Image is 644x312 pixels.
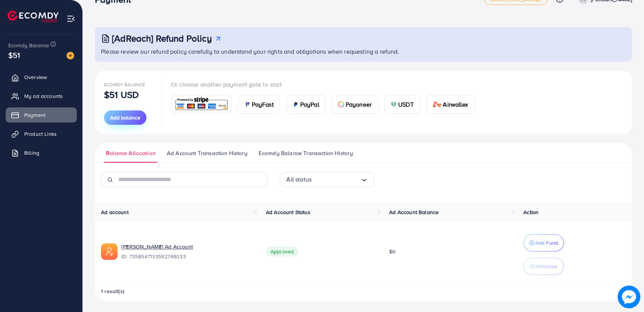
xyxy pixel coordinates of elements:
span: $0 [389,248,396,255]
a: [PERSON_NAME] Ad Account [121,243,254,250]
img: card [391,101,397,107]
span: 1 result(s) [101,287,124,295]
span: PayFast [252,100,274,109]
span: Ecomdy Balance Transaction History [259,149,353,157]
span: Overview [24,73,47,81]
a: Billing [6,145,77,160]
p: $51 USD [104,90,139,99]
input: Search for option [312,174,360,185]
span: Add balance [110,114,140,121]
p: Please review our refund policy carefully to understand your rights and obligations when requesti... [101,47,627,56]
span: All status [286,174,312,185]
span: Payoneer [346,100,372,109]
span: $51 [8,50,20,61]
div: <span class='underline'>SAADULLAH KHAN Ad Account </span></br>7358547133592748033 [121,243,254,260]
span: Billing [24,149,39,157]
a: cardPayoneer [332,95,378,114]
span: Balance Allocation [106,149,155,157]
div: Search for option [280,172,374,187]
a: cardPayFast [238,95,280,114]
span: Ecomdy Balance [8,42,49,49]
a: card [171,95,232,113]
img: image [618,286,640,308]
span: PayPal [300,100,319,109]
span: Ad Account Status [266,208,310,216]
img: ic-ads-acc.e4c84228.svg [101,243,118,260]
p: Withdraw [535,262,557,271]
img: card [174,96,229,112]
img: card [244,101,250,107]
a: cardPayPal [286,95,326,114]
button: Add Fund [523,234,564,251]
a: Payment [6,107,77,123]
span: Ad Account Balance [389,208,439,216]
span: Airwallex [443,100,468,109]
span: Ad Account Transaction History [167,149,247,157]
img: card [293,101,299,107]
span: Ad account [101,208,129,216]
img: card [338,101,344,107]
span: My ad accounts [24,92,63,100]
button: Withdraw [523,258,564,275]
button: Add balance [104,110,146,125]
span: Payment [24,111,45,119]
span: Ecomdy Balance [104,81,145,88]
span: USDT [398,100,414,109]
a: My ad accounts [6,88,77,104]
p: Or choose another payment gate to start [171,80,481,89]
a: Overview [6,70,77,85]
h3: [AdReach] Refund Policy [112,33,212,44]
p: Add Fund [535,238,558,247]
a: Product Links [6,126,77,141]
span: Product Links [24,130,57,138]
span: Action [523,208,538,216]
img: logo [8,11,59,22]
a: cardUSDT [384,95,420,114]
a: cardAirwallex [426,95,475,114]
span: ID: 7358547133592748033 [121,253,254,260]
img: menu [67,14,75,23]
img: card [433,101,442,107]
span: Approved [266,247,298,256]
img: image [67,52,74,59]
